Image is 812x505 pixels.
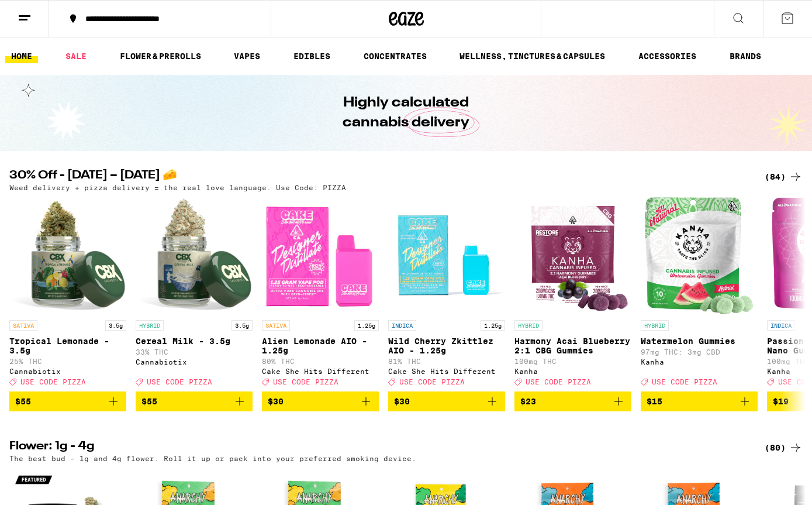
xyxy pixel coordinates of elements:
button: Add to bag [641,391,758,411]
a: CONCENTRATES [358,49,433,63]
h2: Flower: 1g - 4g [9,441,745,455]
a: Open page for Harmony Acai Blueberry 2:1 CBG Gummies from Kanha [514,197,631,391]
span: $19 [773,397,789,406]
h2: 30% Off - [DATE] – [DATE] 🧀 [9,170,745,184]
span: USE CODE PIZZA [652,378,717,386]
button: BRANDS [724,49,767,63]
img: Kanha - Harmony Acai Blueberry 2:1 CBG Gummies [516,197,630,314]
span: $30 [394,397,410,406]
span: $55 [141,397,157,406]
div: Cannabiotix [9,367,126,375]
h1: Highly calculated cannabis delivery [310,93,503,133]
p: Cereal Milk - 3.5g [136,336,253,346]
div: Cake She Hits Different [388,367,505,375]
p: Watermelon Gummies [641,336,758,346]
a: FLOWER & PREROLLS [114,49,207,63]
p: 100mg THC [514,358,631,365]
a: WELLNESS, TINCTURES & CAPSULES [454,49,611,63]
p: SATIVA [262,320,290,331]
span: $15 [647,397,662,406]
span: USE CODE PIZZA [399,378,465,386]
p: Harmony Acai Blueberry 2:1 CBG Gummies [514,336,631,355]
p: Weed delivery + pizza delivery = the real love language. Use Code: PIZZA [9,184,346,191]
p: HYBRID [136,320,164,331]
p: Tropical Lemonade - 3.5g [9,336,126,355]
p: Alien Lemonade AIO - 1.25g [262,336,379,355]
button: Add to bag [514,391,631,411]
p: INDICA [767,320,795,331]
p: SATIVA [9,320,37,331]
p: INDICA [388,320,416,331]
span: USE CODE PIZZA [526,378,591,386]
span: $30 [268,397,284,406]
a: Open page for Tropical Lemonade - 3.5g from Cannabiotix [9,197,126,391]
a: (84) [765,170,803,184]
span: USE CODE PIZZA [147,378,212,386]
a: (80) [765,441,803,455]
p: 80% THC [262,358,379,365]
p: 25% THC [9,358,126,365]
p: 3.5g [105,320,126,331]
img: Cannabiotix - Tropical Lemonade - 3.5g [9,197,126,314]
div: Kanha [514,367,631,375]
div: Cannabiotix [136,358,253,366]
p: HYBRID [514,320,543,331]
button: Add to bag [136,391,253,411]
a: ACCESSORIES [633,49,702,63]
button: Add to bag [262,391,379,411]
span: $23 [520,397,536,406]
button: Add to bag [9,391,126,411]
a: EDIBLES [288,49,336,63]
a: SALE [60,49,92,63]
a: HOME [5,49,38,63]
p: The best bud - 1g and 4g flower. Roll it up or pack into your preferred smoking device. [9,455,416,462]
img: Kanha - Watermelon Gummies [645,197,754,314]
p: 97mg THC: 3mg CBD [641,348,758,356]
span: USE CODE PIZZA [273,378,338,386]
p: 3.5g [231,320,253,331]
a: Open page for Watermelon Gummies from Kanha [641,197,758,391]
span: $55 [15,397,31,406]
a: Open page for Alien Lemonade AIO - 1.25g from Cake She Hits Different [262,197,379,391]
p: HYBRID [641,320,669,331]
a: VAPES [228,49,266,63]
p: 81% THC [388,358,505,365]
button: Add to bag [388,391,505,411]
p: 1.25g [481,320,505,331]
img: Cake She Hits Different - Wild Cherry Zkittlez AIO - 1.25g [388,197,505,314]
p: 33% THC [136,348,253,356]
div: Cake She Hits Different [262,367,379,375]
div: Kanha [641,358,758,366]
span: USE CODE PIZZA [20,378,86,386]
img: Cake She Hits Different - Alien Lemonade AIO - 1.25g [262,197,379,314]
a: Open page for Wild Cherry Zkittlez AIO - 1.25g from Cake She Hits Different [388,197,505,391]
p: 1.25g [354,320,379,331]
a: Open page for Cereal Milk - 3.5g from Cannabiotix [136,197,253,391]
img: Cannabiotix - Cereal Milk - 3.5g [136,197,253,314]
p: Wild Cherry Zkittlez AIO - 1.25g [388,336,505,355]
